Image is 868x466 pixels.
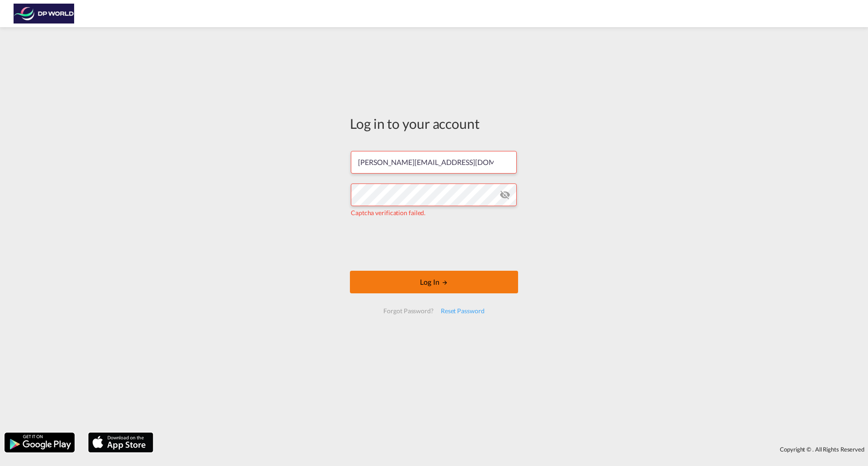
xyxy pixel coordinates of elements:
md-icon: icon-eye-off [500,189,510,200]
button: LOGIN [350,271,518,293]
div: Copyright © . All Rights Reserved [158,442,868,457]
input: Enter email/phone number [351,151,517,174]
span: Captcha verification failed. [351,209,425,217]
div: Log in to your account [350,114,518,133]
img: apple.png [87,432,154,453]
div: Forgot Password? [380,303,437,319]
iframe: reCAPTCHA [365,226,503,262]
img: c08ca190194411f088ed0f3ba295208c.png [14,4,75,24]
img: google.png [4,432,75,453]
div: Reset Password [437,303,488,319]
